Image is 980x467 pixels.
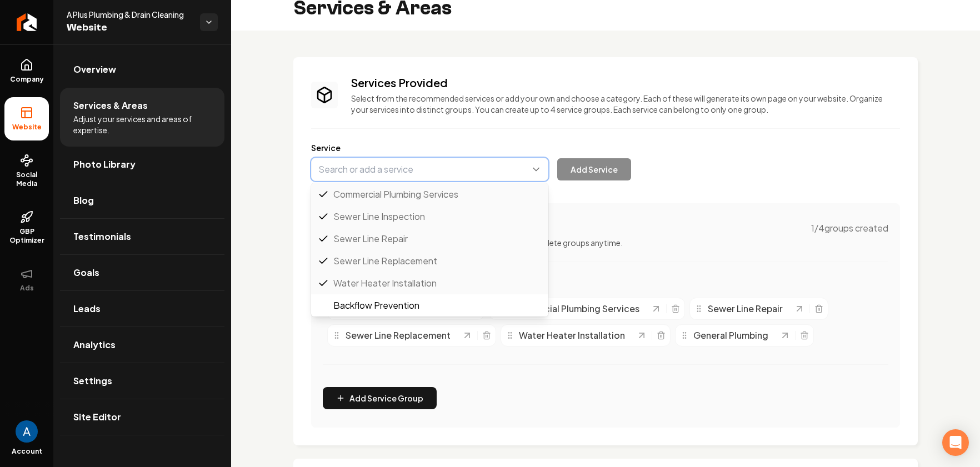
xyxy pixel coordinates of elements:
span: Sewer Line Replacement [333,254,539,268]
span: Water Heater Installation [333,277,539,290]
div: Open Intercom Messenger [942,429,969,456]
span: Backflow Prevention [333,299,539,312]
span: Commercial Plumbing Services [333,188,539,201]
span: Sewer Line Repair [333,232,539,245]
span: Sewer Line Inspection [333,210,539,223]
